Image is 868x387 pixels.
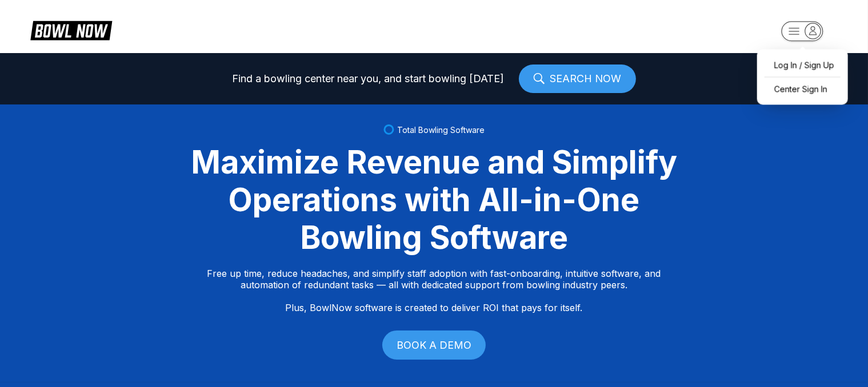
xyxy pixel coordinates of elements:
p: Free up time, reduce headaches, and simplify staff adoption with fast-onboarding, intuitive softw... [207,268,661,313]
a: Log In / Sign Up [763,55,842,75]
span: Total Bowling Software [397,125,485,135]
span: Find a bowling center near you, and start bowling [DATE] [233,73,505,84]
a: Center Sign In [763,79,842,99]
div: Maximize Revenue and Simplify Operations with All-in-One Bowling Software [177,143,691,256]
a: SEARCH NOW [519,64,636,93]
a: BOOK A DEMO [382,330,486,360]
